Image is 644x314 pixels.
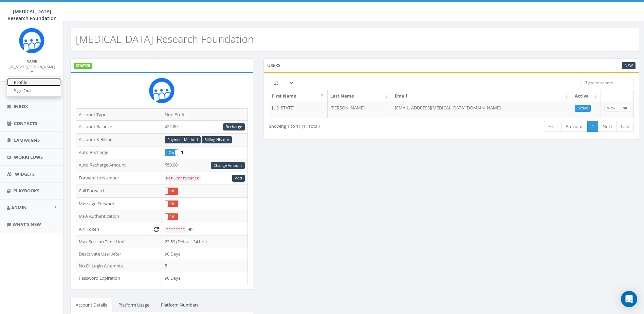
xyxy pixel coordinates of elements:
span: Admin [11,205,27,211]
span: Inbox [14,103,28,109]
label: Off [165,214,178,220]
a: Last [617,121,634,132]
th: Email: activate to sort column ascending [392,90,572,102]
div: OnOff [165,213,178,221]
td: Call Forward [76,185,162,197]
small: [US_STATE][PERSON_NAME] [8,64,55,74]
td: [US_STATE] [269,102,328,118]
a: Edit [618,105,630,112]
td: $22.80 [162,121,247,134]
td: No Of Login Attempts [76,260,162,272]
a: Sign Out [7,86,61,95]
td: Max Session Time Limit [76,235,162,248]
td: API Token [76,223,162,236]
td: Message Forward [76,197,162,210]
div: OnOff [165,188,178,195]
a: Recharge [223,123,245,130]
td: 90 Days [162,248,247,260]
a: Next [598,121,617,132]
a: First [544,121,562,132]
td: Deactivate User After [76,248,162,260]
input: Type to search [582,78,634,88]
span: Contacts [14,120,37,126]
td: Forward to Number [76,172,162,185]
td: $50.00 [162,159,247,172]
td: 5 [162,260,247,272]
td: Account Type [76,108,162,121]
td: 90 Days [162,272,247,284]
div: Users [263,58,639,72]
a: Change Amount [211,162,245,169]
span: [MEDICAL_DATA] Research Foundation [7,8,57,21]
img: Rally_Corp_Icon.png [149,78,174,103]
span: Playbooks [13,188,39,194]
span: Enable to prevent campaign failure. [181,149,183,155]
a: Payment Method [165,136,201,143]
h2: [MEDICAL_DATA] Research Foundation [76,33,254,45]
a: Previous [561,121,588,132]
span: Widgets [15,171,35,177]
a: Platform Usage [113,298,155,312]
th: Active: activate to sort column ascending [572,90,601,102]
th: Last Name: activate to sort column ascending [328,90,392,102]
span: Campaigns [14,137,40,143]
div: OnOff [165,149,178,156]
div: OnOff [165,200,178,208]
label: On [165,150,178,156]
td: Account Balance [76,121,162,134]
a: [US_STATE][PERSON_NAME] [8,63,55,75]
label: Off [165,201,178,207]
a: Profile [7,78,61,87]
a: Active [575,105,591,112]
td: [EMAIL_ADDRESS][MEDICAL_DATA][DOMAIN_NAME] [392,102,572,118]
code: Not Configured [165,175,201,181]
td: Auto Recharge Amount [76,159,162,172]
td: Password Expiration [76,272,162,284]
small: Name [26,59,37,64]
td: Non Profit [162,108,247,121]
td: [PERSON_NAME] [328,102,392,118]
span: What's New [13,221,41,227]
div: Open Intercom Messenger [621,291,637,307]
a: 1 [587,121,599,132]
a: Add [232,175,245,182]
th: First Name: activate to sort column descending [269,90,328,102]
img: Rally_Corp_Icon.png [19,28,44,53]
a: View [604,105,618,112]
td: 23:59 (Default 24 hrs) [162,235,247,248]
label: STARTER [74,63,92,69]
a: Billing History [202,136,232,143]
a: New [622,62,636,69]
td: MFA Authentication [76,210,162,223]
td: Auto Recharge [76,146,162,159]
label: Off [165,188,178,194]
td: Account & Billing [76,133,162,146]
a: Platform Numbers [155,298,204,312]
a: Account Details [70,298,112,312]
div: Showing 1 to 11 (11 total) [269,120,415,129]
i: Generate New Token [154,227,159,231]
span: Workflows [14,154,43,160]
